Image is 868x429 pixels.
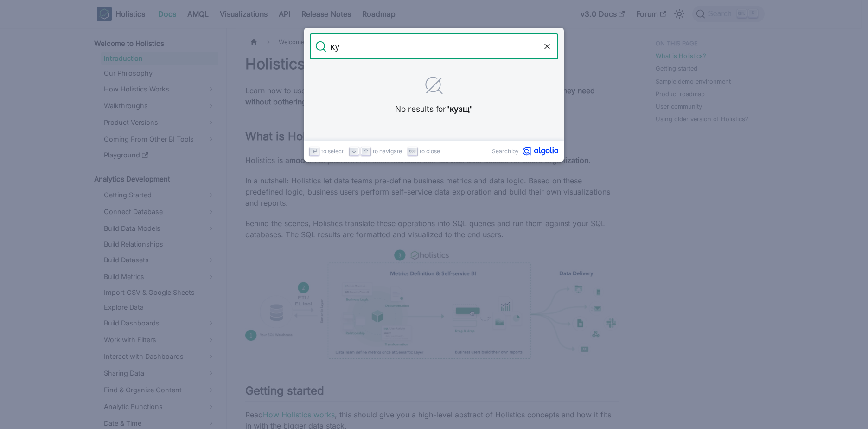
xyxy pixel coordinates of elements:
[420,147,440,156] span: to close
[409,148,416,155] svg: Escape key
[363,148,370,155] svg: Arrow up
[326,33,542,59] input: Search docs
[311,148,318,155] svg: Enter key
[373,147,402,156] span: to navigate
[542,41,553,52] button: Clear the query
[351,148,357,155] svg: Arrow down
[450,104,469,114] strong: кузщ
[335,103,534,115] p: No results for " "
[492,147,519,156] span: Search by
[523,147,558,156] svg: Algolia
[321,147,344,156] span: to select
[492,147,558,156] a: Search byAlgolia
